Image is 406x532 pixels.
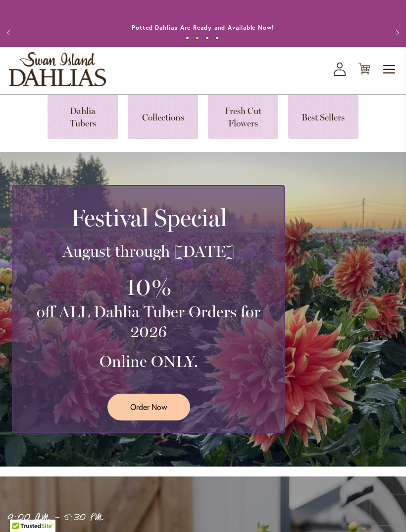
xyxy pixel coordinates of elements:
[196,36,199,40] button: 2 of 4
[132,24,274,31] a: Potted Dahlias Are Ready and Available Now!
[186,36,189,40] button: 1 of 4
[205,36,209,40] button: 3 of 4
[9,52,106,86] a: store logo
[386,23,406,43] button: Next
[107,394,190,420] a: Order Now
[25,352,272,371] h3: Online ONLY.
[215,36,219,40] button: 4 of 4
[130,401,167,413] span: Order Now
[25,302,272,342] h3: off ALL Dahlia Tuber Orders for 2026
[25,204,272,232] h2: Festival Special
[25,241,272,261] h3: August through [DATE]
[7,510,280,526] p: 9:00 AM - 5:30 PM
[25,271,272,302] h3: 10%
